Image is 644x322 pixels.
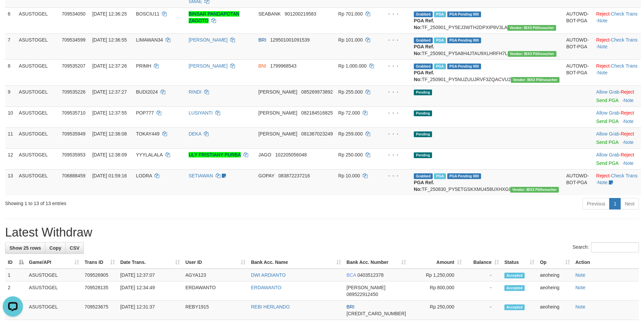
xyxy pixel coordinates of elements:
td: Rp 1,250,000 [409,269,464,281]
span: BCA [347,272,356,278]
a: Reject [596,173,610,178]
span: PGA Pending [447,11,481,17]
a: Note [597,18,607,23]
td: Rp 250,000 [409,301,464,320]
b: PGA Ref. No: [414,70,434,82]
td: - [464,269,502,281]
td: 709526905 [82,269,117,281]
span: Marked by aeoheing [434,38,446,43]
span: Copy 082184516825 to clipboard [301,110,333,116]
a: Note [597,70,607,75]
span: [DATE] 12:37:26 [92,63,127,69]
span: Copy 0403512378 to clipboard [357,272,384,278]
span: Vendor URL: https://payment5.1velocity.biz [507,25,556,31]
span: Rp 701.000 [338,11,363,17]
span: Copy 563101028499536 to clipboard [347,311,406,316]
th: User ID: activate to sort column ascending [183,256,248,269]
span: Grabbed [414,64,433,69]
a: REBI HERLANDO [251,304,289,309]
a: ERDAWANTO [251,285,281,290]
span: Rp 250.000 [338,152,363,157]
span: Copy [49,245,61,251]
td: AGYA123 [183,269,248,281]
td: - [464,281,502,301]
span: Copy 901200219583 to clipboard [285,11,316,17]
span: [PERSON_NAME] [258,110,297,116]
td: 11 [5,127,16,148]
td: 1 [5,269,26,281]
span: · [596,89,621,95]
span: Grabbed [414,38,433,43]
b: PGA Ref. No: [414,180,434,192]
a: 1 [609,198,621,209]
div: - - - [382,109,408,116]
span: PGA Pending [447,64,481,69]
div: Showing 1 to 13 of 13 entries [5,197,263,207]
span: · [596,131,621,137]
span: 709535949 [62,131,86,137]
td: 709523675 [82,301,117,320]
span: [DATE] 12:38:09 [92,152,127,157]
span: PGA Pending [447,173,481,179]
span: Copy 102205056048 to clipboard [275,152,307,157]
span: BRI [258,37,266,43]
a: Note [624,98,634,103]
a: Send PGA [596,119,618,124]
a: Allow Grab [596,89,619,95]
span: Rp 10.000 [338,173,360,178]
span: Vendor URL: https://payment5.1velocity.biz [510,187,559,193]
td: ASUSTOGEL [16,59,59,85]
td: 9 [5,85,16,106]
a: Note [575,285,586,290]
span: Grabbed [414,173,433,179]
span: GOPAY [258,173,274,178]
a: Reject [621,131,634,137]
a: Note [624,160,634,166]
h1: Latest Withdraw [5,226,639,239]
th: ID: activate to sort column descending [5,256,26,269]
a: Send PGA [596,98,618,103]
label: Search: [573,242,639,252]
b: PGA Ref. No: [414,44,434,56]
td: ASUSTOGEL [16,106,59,127]
td: ASUSTOGEL [26,301,82,320]
span: LIMAWAN34 [136,37,163,43]
td: ASUSTOGEL [16,85,59,106]
td: 13 [5,169,16,195]
input: Search: [591,242,639,252]
span: Accepted [504,273,525,278]
span: Copy 081367023249 to clipboard [301,131,333,137]
a: Check Trans [611,37,638,43]
span: [DATE] 12:36:25 [92,11,127,17]
span: Pending [414,152,432,158]
a: [PERSON_NAME] [189,37,228,43]
a: Send PGA [596,160,618,166]
span: [DATE] 01:59:16 [92,173,127,178]
span: Show 25 rows [9,245,41,251]
td: 2 [5,281,26,301]
td: 709528135 [82,281,117,301]
a: Reject [596,11,610,17]
div: - - - [382,151,408,158]
td: 12 [5,148,16,169]
td: AUTOWD-BOT-PGA [564,169,594,195]
a: Allow Grab [596,152,619,157]
td: 8 [5,59,16,85]
td: · [594,85,641,106]
a: Allow Grab [596,110,619,116]
span: 709535226 [62,89,86,95]
a: Reject [596,37,610,43]
a: Allow Grab [596,131,619,137]
a: BINSAR PANDAPOTAN ZAGOTO [189,11,239,23]
td: ASUSTOGEL [16,33,59,59]
span: Grabbed [414,11,433,17]
div: - - - [382,89,408,95]
td: TF_250830_PY5ETGSKXMU458UXHXGI [411,169,564,195]
th: Bank Acc. Number: activate to sort column ascending [344,256,409,269]
span: Copy 083872237216 to clipboard [278,173,310,178]
a: Reject [621,152,634,157]
span: Pending [414,131,432,137]
span: Marked by aeoros [434,173,446,179]
span: BNI [258,63,266,69]
th: Balance: activate to sort column ascending [464,256,502,269]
